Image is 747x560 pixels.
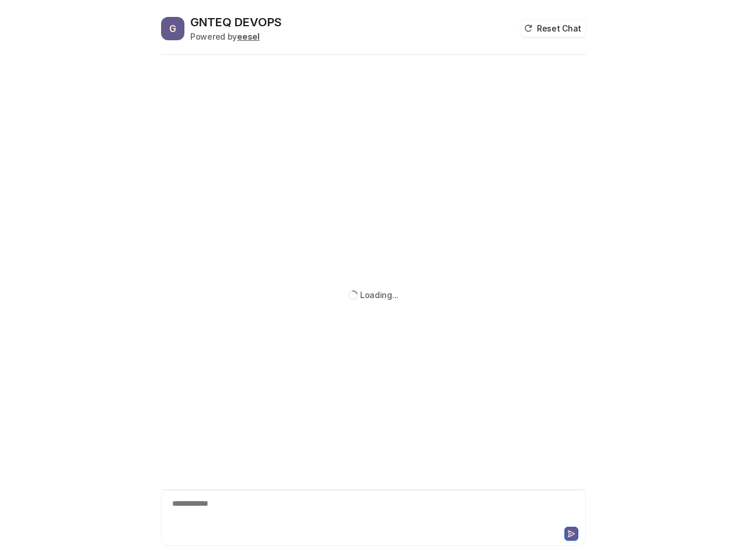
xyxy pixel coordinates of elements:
div: Loading... [360,289,399,301]
div: Powered by [190,30,282,43]
b: eesel [237,32,260,41]
button: Reset Chat [521,20,586,37]
span: G [161,17,184,40]
h2: GNTEQ DEVOPS [190,14,282,30]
